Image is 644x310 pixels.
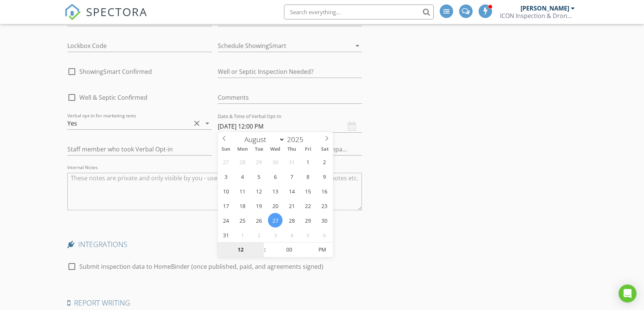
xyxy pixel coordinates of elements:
[300,147,317,152] span: Fri
[251,213,266,228] span: August 26, 2025
[619,285,637,303] div: Open Intercom Messenger
[79,263,323,270] label: Submit inspection data to HomeBinder (once published, paid, and agreements signed)
[67,143,212,156] input: Staff member who took Verbal Opt-in
[67,298,362,308] h4: Report Writing
[268,184,283,198] span: August 13, 2025
[285,135,309,144] input: Year
[218,147,234,152] span: Sun
[218,120,362,133] input: Select a Date and Time
[251,184,266,198] span: August 12, 2025
[64,10,147,26] a: SPECTORA
[284,169,299,184] span: August 7, 2025
[219,184,233,198] span: August 10, 2025
[67,120,77,127] div: Yes
[317,228,332,242] span: September 6, 2025
[301,169,315,184] span: August 8, 2025
[284,213,299,228] span: August 28, 2025
[500,12,575,19] div: ICON Inspection & Drone Services, LLC
[251,198,266,213] span: August 19, 2025
[284,154,299,169] span: July 31, 2025
[268,213,283,228] span: August 27, 2025
[301,228,315,242] span: September 5, 2025
[284,198,299,213] span: August 21, 2025
[317,184,332,198] span: August 16, 2025
[284,4,434,19] input: Search everything...
[219,154,233,169] span: July 27, 2025
[218,91,362,104] input: Comments
[251,147,267,152] span: Tue
[317,169,332,184] span: August 9, 2025
[235,198,250,213] span: August 18, 2025
[301,198,315,213] span: August 22, 2025
[234,147,251,152] span: Mon
[268,198,283,213] span: August 20, 2025
[67,40,212,52] input: Lockbox Code
[317,213,332,228] span: August 30, 2025
[317,147,333,152] span: Sat
[251,154,266,169] span: July 29, 2025
[235,184,250,198] span: August 11, 2025
[284,228,299,242] span: September 4, 2025
[219,228,233,242] span: August 31, 2025
[251,228,266,242] span: September 2, 2025
[284,147,300,152] span: Thu
[235,213,250,228] span: August 25, 2025
[79,94,147,101] span: Well & Septic Confirmed
[235,154,250,169] span: July 28, 2025
[79,68,152,75] span: ShowingSmart Confirmed
[64,4,81,20] img: The Best Home Inspection Software - Spectora
[521,4,569,12] div: [PERSON_NAME]
[268,154,283,169] span: July 30, 2025
[67,240,362,249] h4: INTEGRATIONS
[267,147,284,152] span: Wed
[192,119,201,128] i: clear
[353,41,362,50] i: arrow_drop_down
[301,213,315,228] span: August 29, 2025
[301,154,315,169] span: August 1, 2025
[268,228,283,242] span: September 3, 2025
[219,169,233,184] span: August 3, 2025
[284,184,299,198] span: August 14, 2025
[251,169,266,184] span: August 5, 2025
[219,198,233,213] span: August 17, 2025
[219,213,233,228] span: August 24, 2025
[203,119,212,128] i: arrow_drop_down
[86,4,147,19] span: SPECTORA
[317,198,332,213] span: August 23, 2025
[312,242,333,257] span: Click to toggle
[218,66,362,78] input: Well or Septic Inspection Needed?
[264,242,266,257] span: :
[268,169,283,184] span: August 6, 2025
[218,113,281,120] label: Date & Time of Verbal Opt-In
[235,228,250,242] span: September 1, 2025
[67,173,362,210] textarea: Internal Notes
[317,154,332,169] span: August 2, 2025
[235,169,250,184] span: August 4, 2025
[301,184,315,198] span: August 15, 2025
